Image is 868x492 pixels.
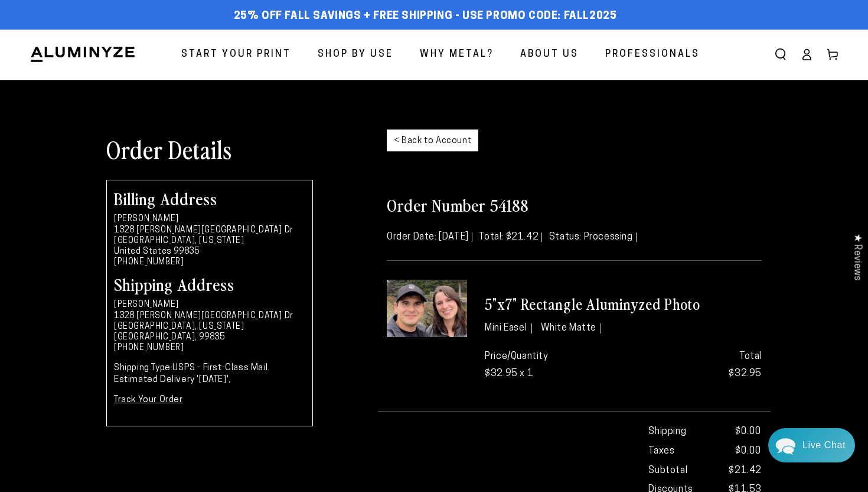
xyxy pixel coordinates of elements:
h2: Order Number 54188 [387,194,762,215]
div: Contact Us Directly [802,428,846,462]
h2: Billing Address [114,190,305,206]
strong: Subtotal [648,462,687,480]
li: [GEOGRAPHIC_DATA], [US_STATE] [114,236,305,247]
div: Click to open Judge.me floating reviews tab [846,224,868,290]
li: 1328 [PERSON_NAME][GEOGRAPHIC_DATA] Dr [114,311,305,322]
span: Shop By Use [318,46,393,63]
li: [PHONE_NUMBER] [114,343,305,354]
strong: Total [739,352,762,361]
span: Start Your Print [181,46,291,63]
span: $0.00 [735,423,762,441]
a: About Us [511,39,588,70]
li: United States 99835 [114,247,305,257]
summary: Search our site [768,41,794,67]
span: Why Metal? [420,46,494,63]
li: Mini Easel [485,323,532,334]
h2: Shipping Address [114,276,305,292]
li: [GEOGRAPHIC_DATA], [US_STATE] [114,322,305,332]
strong: Shipping Type: [114,364,172,373]
a: Professionals [596,39,709,70]
div: Chat widget toggle [768,428,855,462]
a: < Back to Account [387,130,478,151]
li: 1328 [PERSON_NAME][GEOGRAPHIC_DATA] Dr [114,225,305,236]
span: $0.00 [735,443,762,460]
a: Track Your Order [114,396,183,404]
p: USPS - First-Class Mail. Estimated Delivery '[DATE]', [114,362,305,386]
p: $32.95 [632,348,762,383]
img: 5"x7" Rectangle White Matte Aluminyzed Photo - Mini Easel / None [387,280,467,337]
strong: Taxes [648,443,674,460]
a: Why Metal? [411,39,502,70]
li: [GEOGRAPHIC_DATA], 99835 [114,332,305,343]
span: 25% off FALL Savings + Free Shipping - Use Promo Code: FALL2025 [234,10,617,23]
span: About Us [520,46,579,63]
strong: Shipping [648,423,686,441]
strong: [PERSON_NAME] [114,215,179,224]
strong: [PERSON_NAME] [114,300,179,309]
img: Aluminyze [30,46,136,63]
span: $21.42 [729,462,762,480]
span: Professionals [605,46,700,63]
h3: 5"x7" Rectangle Aluminyzed Photo [485,294,762,314]
a: Start Your Print [172,39,300,70]
h1: Order Details [106,134,369,164]
a: Shop By Use [309,39,402,70]
span: Status: Processing [549,232,637,242]
li: [PHONE_NUMBER] [114,257,305,268]
li: White Matte [541,323,601,334]
p: Price/Quantity $32.95 x 1 [485,348,614,383]
span: Order Date: [DATE] [387,232,472,242]
span: Total: $21.42 [479,232,542,242]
